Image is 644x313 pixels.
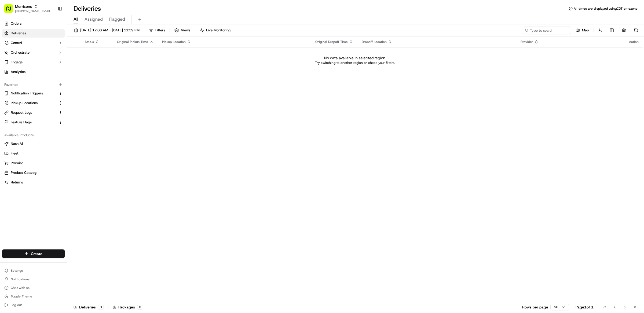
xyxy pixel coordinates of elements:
[74,16,78,23] span: All
[2,48,65,57] button: Orchestrate
[2,275,65,283] button: Notifications
[11,31,26,36] span: Deliveries
[2,29,65,38] a: Deliveries
[2,149,65,158] button: Fleet
[11,268,23,273] span: Settings
[162,40,186,44] span: Pickup Location
[2,58,65,67] button: Engage
[4,180,63,185] a: Returns
[522,304,548,310] p: Rows per page
[11,40,22,45] span: Control
[11,69,25,74] span: Analytics
[4,141,63,146] a: Nash AI
[4,110,56,115] a: Request Logs
[11,120,32,125] span: Feature Flags
[117,40,148,44] span: Original Pickup Time
[362,40,387,44] span: Dropoff Location
[11,303,22,307] span: Log out
[11,277,30,281] span: Notifications
[11,60,23,65] span: Engage
[11,170,36,175] span: Product Catalog
[2,301,65,309] button: Log out
[2,68,65,76] a: Analytics
[4,101,56,105] a: Pickup Locations
[85,16,103,23] span: Assigned
[11,91,43,96] span: Notification Triggers
[2,159,65,167] button: Promise
[2,249,65,258] button: Create
[197,27,233,34] button: Live Monitoring
[2,2,56,15] button: Morrisons[PERSON_NAME][EMAIL_ADDRESS][DOMAIN_NAME]
[2,89,65,98] button: Notification Triggers
[573,27,591,34] button: Map
[2,284,65,292] button: Chat with us!
[315,61,395,65] p: Try switching to another region or check your filters.
[2,118,65,127] button: Feature Flags
[74,4,101,13] h1: Deliveries
[137,305,143,310] div: 0
[315,40,348,44] span: Original Dropoff Time
[582,28,589,33] span: Map
[11,294,32,299] span: Toggle Theme
[11,50,30,55] span: Orchestrate
[11,151,19,156] span: Fleet
[147,27,167,34] button: Filters
[2,108,65,117] button: Request Logs
[2,80,65,89] div: Favorites
[11,180,23,185] span: Returns
[2,131,65,139] div: Available Products
[172,27,193,34] button: Views
[2,168,65,177] button: Product Catalog
[2,19,65,28] a: Orders
[98,305,104,310] div: 0
[181,28,190,33] span: Views
[206,28,230,33] span: Live Monitoring
[2,99,65,107] button: Pickup Locations
[632,27,640,34] button: Refresh
[576,304,594,310] div: Page 1 of 1
[523,27,571,34] input: Type to search
[85,40,94,44] span: Status
[4,91,56,96] a: Notification Triggers
[324,55,386,61] p: No data available in selected region.
[574,6,638,11] span: All times are displayed using CDT timezone
[4,151,63,156] a: Fleet
[71,27,142,34] button: [DATE] 12:00 AM - [DATE] 11:59 PM
[2,178,65,187] button: Returns
[113,304,143,310] div: Packages
[521,40,533,44] span: Provider
[2,267,65,274] button: Settings
[74,304,104,310] div: Deliveries
[2,293,65,300] button: Toggle Theme
[11,161,23,165] span: Promise
[4,161,63,165] a: Promise
[15,4,32,9] button: Morrisons
[2,139,65,148] button: Nash AI
[4,170,63,175] a: Product Catalog
[15,9,53,13] button: [PERSON_NAME][EMAIL_ADDRESS][DOMAIN_NAME]
[155,28,165,33] span: Filters
[80,28,140,33] span: [DATE] 12:00 AM - [DATE] 11:59 PM
[2,39,65,47] button: Control
[11,101,38,105] span: Pickup Locations
[11,286,30,290] span: Chat with us!
[4,120,56,125] a: Feature Flags
[11,141,23,146] span: Nash AI
[109,16,125,23] span: Flagged
[11,21,21,26] span: Orders
[31,251,42,256] span: Create
[11,110,32,115] span: Request Logs
[629,40,639,44] div: Action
